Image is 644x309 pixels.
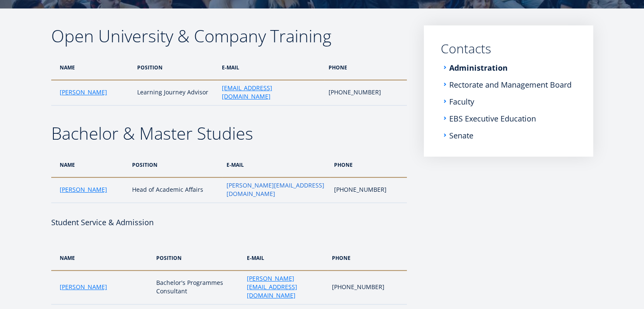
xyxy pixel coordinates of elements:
[222,152,330,177] th: e-MAIL
[51,123,407,144] h2: Bachelor & Master Studies
[51,216,407,229] h4: Student Service & Admission
[227,181,326,198] a: [PERSON_NAME][EMAIL_ADDRESS][DOMAIN_NAME]
[128,177,222,203] td: Head of Academic Affairs
[449,63,508,72] a: Administration
[218,55,324,80] th: e-MAIL
[328,246,406,270] th: PHONE
[60,283,107,291] a: [PERSON_NAME]
[51,152,128,177] th: NAME
[243,246,328,270] th: e-MAIL
[51,246,152,270] th: NAME
[324,55,406,80] th: PHONE
[133,55,218,80] th: POSITION
[449,80,572,89] a: Rectorate and Management Board
[330,177,407,203] td: [PHONE_NUMBER]
[51,55,133,80] th: NAME
[152,246,243,270] th: POSITION
[133,80,218,105] td: Learning Journey Advisor
[328,270,406,304] td: [PHONE_NUMBER]
[152,270,243,304] td: Bachelor's Programmes Consultant
[51,25,407,47] h2: Open University & Company Training
[449,97,474,106] a: Faculty
[441,42,576,55] a: Contacts
[247,274,323,300] a: [PERSON_NAME][EMAIL_ADDRESS][DOMAIN_NAME]
[449,114,536,123] a: EBS Executive Education
[449,131,473,140] a: Senate
[330,152,407,177] th: PHONE
[128,152,222,177] th: POSITION
[222,84,320,101] a: [EMAIL_ADDRESS][DOMAIN_NAME]
[60,185,107,194] a: [PERSON_NAME]
[60,88,107,97] a: [PERSON_NAME]
[324,80,406,105] td: [PHONE_NUMBER]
